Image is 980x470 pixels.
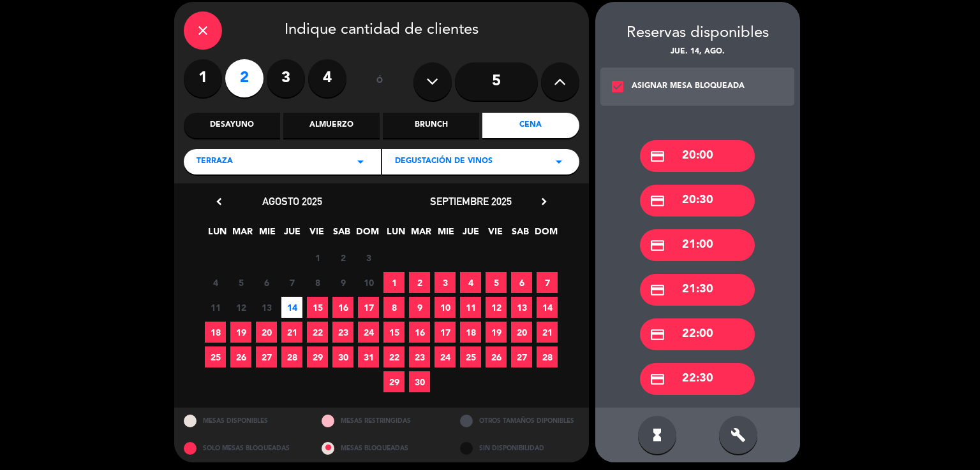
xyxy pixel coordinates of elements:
[358,322,379,343] span: 24
[358,272,379,293] span: 10
[486,346,507,367] span: 26
[434,272,456,293] span: 3
[306,224,327,245] span: VIE
[267,59,305,97] label: 3
[212,195,226,208] i: chevron_left
[640,274,755,306] div: 21:30
[650,371,665,387] i: credit_card
[262,195,322,208] span: agosto 2025
[537,195,551,208] i: chevron_right
[450,435,589,462] div: SIN DISPONIBILIDAD
[450,408,589,435] div: OTROS TAMAÑOS DIPONIBLES
[486,272,507,293] span: 5
[184,11,579,50] div: Indique cantidad de clientes
[307,272,328,293] span: 8
[486,322,507,343] span: 19
[307,297,328,318] span: 15
[184,113,280,138] div: Desayuno
[535,224,556,245] span: DOM
[331,224,352,245] span: SAB
[312,435,450,462] div: MESAS BLOQUEADAS
[281,297,302,318] span: 14
[640,318,755,350] div: 22:00
[430,195,512,208] span: septiembre 2025
[486,297,507,318] span: 12
[356,224,377,245] span: DOM
[410,224,431,245] span: MAR
[308,59,346,97] label: 4
[409,322,430,343] span: 16
[283,113,380,138] div: Almuerzo
[195,23,211,38] i: close
[460,272,481,293] span: 4
[307,247,328,268] span: 1
[650,193,665,209] i: credit_card
[230,346,251,367] span: 26
[332,322,353,343] span: 23
[595,21,800,46] div: Reservas disponibles
[230,272,251,293] span: 5
[551,154,567,169] i: arrow_drop_down
[281,272,302,293] span: 7
[281,322,302,343] span: 21
[332,297,353,318] span: 16
[460,297,481,318] span: 11
[225,59,264,97] label: 2
[409,371,430,392] span: 30
[511,272,532,293] span: 6
[383,346,405,367] span: 22
[650,238,665,253] i: credit_card
[640,229,755,261] div: 21:00
[358,297,379,318] span: 17
[307,346,328,367] span: 29
[358,247,379,268] span: 3
[332,272,353,293] span: 9
[460,322,481,343] span: 18
[383,297,405,318] span: 8
[610,79,625,94] i: check_box
[332,247,353,268] span: 2
[383,371,405,392] span: 29
[307,322,328,343] span: 22
[595,46,800,59] div: jue. 14, ago.
[409,297,430,318] span: 9
[485,224,506,245] span: VIE
[434,346,456,367] span: 24
[482,113,579,138] div: Cena
[230,322,251,343] span: 19
[359,59,401,104] div: ó
[207,224,228,245] span: LUN
[256,322,277,343] span: 20
[395,155,493,168] span: DEGUSTACIÓN DE VINOS
[409,346,430,367] span: 23
[434,297,456,318] span: 10
[383,113,479,138] div: Brunch
[256,272,277,293] span: 6
[281,346,302,367] span: 28
[460,346,481,367] span: 25
[174,435,313,462] div: SOLO MESAS BLOQUEADAS
[434,322,456,343] span: 17
[383,322,405,343] span: 15
[205,297,226,318] span: 11
[230,297,251,318] span: 12
[312,408,450,435] div: MESAS RESTRINGIDAS
[205,272,226,293] span: 4
[409,272,430,293] span: 2
[731,427,746,443] i: build
[510,224,531,245] span: SAB
[435,224,456,245] span: MIE
[650,327,665,343] i: credit_card
[353,154,368,169] i: arrow_drop_down
[537,322,558,343] span: 21
[256,297,277,318] span: 13
[281,224,302,245] span: JUE
[640,140,755,172] div: 20:00
[174,408,313,435] div: MESAS DISPONIBLES
[537,272,558,293] span: 7
[197,155,233,168] span: TERRAZA
[511,322,532,343] span: 20
[650,282,665,298] i: credit_card
[232,224,253,245] span: MAR
[385,224,406,245] span: LUN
